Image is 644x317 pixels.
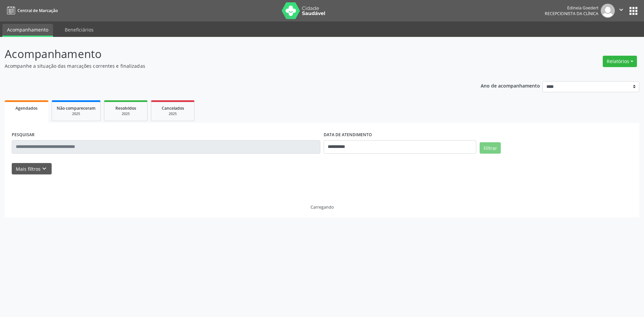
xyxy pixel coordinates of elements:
div: Edineia Goedert [545,5,598,11]
button:  [615,4,628,18]
span: Não compareceram [57,105,96,111]
button: apps [628,5,639,17]
a: Central de Marcação [5,5,58,16]
label: PESQUISAR [12,130,35,140]
span: Cancelados [162,105,184,111]
a: Acompanhamento [2,24,53,37]
a: Beneficiários [60,24,98,36]
p: Ano de acompanhamento [481,81,540,90]
i: keyboard_arrow_down [41,165,48,172]
button: Mais filtroskeyboard_arrow_down [12,163,52,175]
span: Central de Marcação [17,8,58,13]
div: 2025 [109,111,143,116]
span: Agendados [15,105,38,111]
div: Carregando [311,204,334,210]
img: img [601,4,615,18]
button: Relatórios [603,56,637,67]
p: Acompanhe a situação das marcações correntes e finalizadas [5,62,449,69]
i:  [618,6,625,13]
span: Recepcionista da clínica [545,11,598,16]
p: Acompanhamento [5,46,449,62]
div: 2025 [156,111,190,116]
label: DATA DE ATENDIMENTO [324,130,372,140]
button: Filtrar [480,142,501,154]
div: 2025 [57,111,96,116]
span: Resolvidos [115,105,136,111]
